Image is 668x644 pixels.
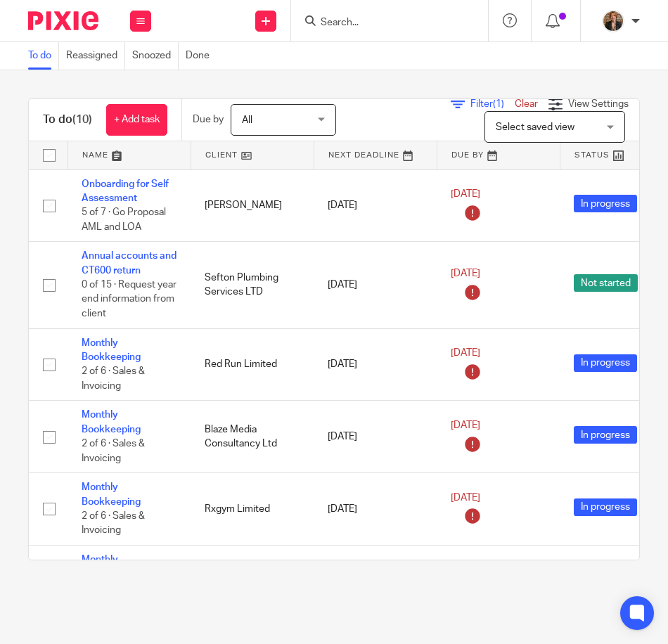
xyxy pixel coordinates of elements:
a: Done [186,42,217,70]
span: 2 of 6 · Sales & Invoicing [82,367,145,392]
td: [DATE] [314,401,437,473]
td: [DATE] [314,328,437,401]
span: (1) [493,99,504,109]
span: 0 of 15 · Request year end information from client [82,280,176,318]
h1: To do [43,112,92,127]
a: To do [28,42,59,70]
span: 5 of 7 · Go Proposal AML and LOA [82,207,166,232]
td: [DATE] [314,242,437,328]
span: (10) [72,114,92,125]
span: [DATE] [451,420,480,430]
span: Not started [574,274,638,292]
span: 2 of 6 · Sales & Invoicing [82,439,145,463]
span: All [242,115,252,125]
a: Monthly Bookkeeping [82,410,141,434]
td: [PERSON_NAME] [191,169,314,242]
td: Rxgym Limited [191,473,314,546]
a: Snoozed [132,42,179,70]
span: [DATE] [451,189,480,199]
span: In progress [574,426,637,444]
img: Pixie [28,11,98,30]
a: Annual accounts and CT600 return [82,251,176,275]
a: Monthly Bookkeeping [82,555,141,579]
p: Due by [193,112,224,127]
span: Select saved view [496,122,574,132]
span: In progress [574,354,637,372]
a: + Add task [106,104,167,136]
a: Onboarding for Self Assessment [82,179,169,203]
span: Filter [470,99,515,109]
td: Sefton Plumbing Services LTD [191,242,314,328]
span: [DATE] [451,493,480,503]
a: Monthly Bookkeeping [82,338,141,362]
td: F+F Plumbing + Heating Services LTD [191,545,314,631]
td: Blaze Media Consultancy Ltd [191,401,314,473]
span: 2 of 6 · Sales & Invoicing [82,511,145,536]
a: Clear [515,99,538,109]
span: [DATE] [451,269,480,278]
td: Red Run Limited [191,328,314,401]
td: [DATE] [314,473,437,546]
td: [DATE] [314,169,437,242]
input: Search [319,17,446,30]
span: [DATE] [451,348,480,358]
td: [DATE] [314,545,437,631]
span: In progress [574,195,637,212]
span: In progress [574,498,637,516]
a: Monthly Bookkeeping [82,482,141,506]
a: Reassigned [66,42,125,70]
span: View Settings [568,99,629,109]
img: WhatsApp%20Image%202025-04-23%20at%2010.20.30_16e186ec.jpg [602,10,624,32]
